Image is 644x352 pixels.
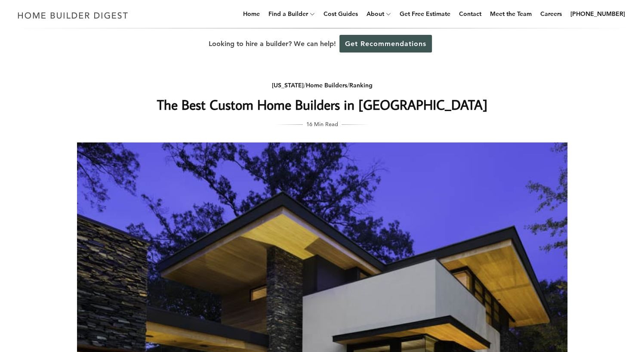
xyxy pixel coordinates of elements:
[272,81,304,89] a: [US_STATE]
[349,81,373,89] a: Ranking
[14,7,132,24] img: Home Builder Digest
[339,35,432,52] a: Get Recommendations
[151,94,494,115] h1: The Best Custom Home Builders in [GEOGRAPHIC_DATA]
[306,81,347,89] a: Home Builders
[306,119,338,129] span: 16 Min Read
[151,80,494,91] div: / /
[479,290,634,342] iframe: Drift Widget Chat Controller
